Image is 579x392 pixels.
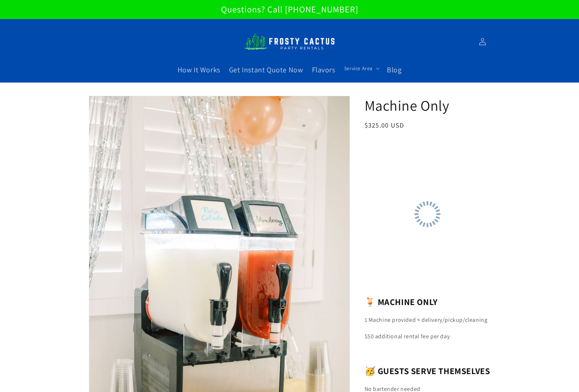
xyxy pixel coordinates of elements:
[365,331,491,342] p: $50 additional rental fee per day
[340,61,382,76] summary: Service Area
[365,365,490,377] b: 🥳 GUESTS SERVE THEMSELVES
[365,121,404,129] span: $325.00 USD
[229,65,303,75] span: Get Instant Quote Now
[178,65,220,75] span: How It Works
[365,296,438,308] b: 🍹 MACHINE ONLY
[365,315,491,326] p: 1 Machine provided + delivery/pickup/cleaning
[244,29,335,54] img: Frosty Cactus Margarita machine rentals Slushy machine rentals dirt soda dirty slushies
[308,61,340,79] a: Flavors
[387,65,401,75] span: Blog
[312,65,335,75] span: Flavors
[382,61,406,79] a: Blog
[173,61,225,79] a: How It Works
[344,65,373,72] span: Service Area
[225,61,308,79] a: Get Instant Quote Now
[365,96,491,115] h1: Machine Only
